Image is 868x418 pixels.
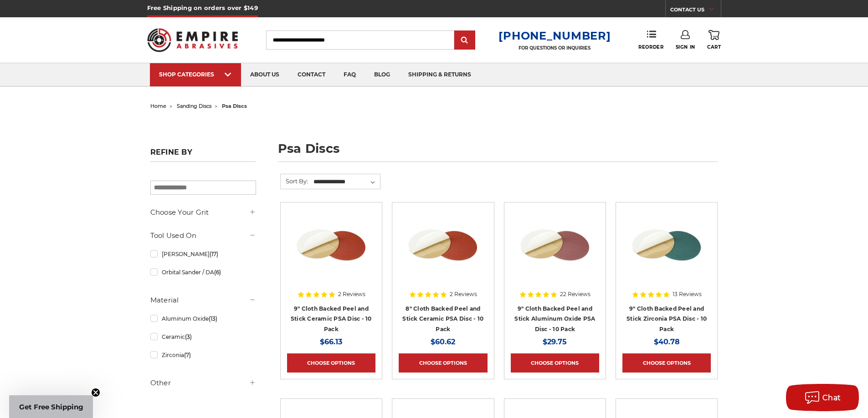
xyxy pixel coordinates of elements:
a: Reorder [638,30,663,50]
a: 8 inch self adhesive sanding disc ceramic [399,209,487,297]
a: Cart [707,30,721,50]
a: [PERSON_NAME] [150,246,256,262]
div: SHOP CATEGORIES [159,71,232,78]
h5: Choose Your Grit [150,207,256,218]
span: (17) [210,251,218,257]
h5: Other [150,378,256,388]
span: psa discs [222,103,247,109]
a: 9" Cloth Backed Peel and Stick Aluminum Oxide PSA Disc - 10 Pack [514,305,595,332]
span: Reorder [638,44,663,50]
a: Choose Options [287,353,375,373]
a: Choose Options [622,353,711,373]
a: contact [288,63,334,86]
a: blog [365,63,399,86]
p: FOR QUESTIONS OR INQUIRIES [498,45,611,51]
a: [PHONE_NUMBER] [498,29,611,42]
img: Empire Abrasives [147,22,238,58]
span: $66.13 [320,337,342,346]
span: Sign In [676,44,695,50]
a: Aluminum Oxide [150,311,256,327]
a: home [150,103,166,109]
span: Chat [822,393,841,402]
a: Choose Options [399,353,487,373]
img: 9 inch Aluminum Oxide PSA Sanding Disc with Cloth Backing [519,209,591,282]
h5: Refine by [150,148,256,162]
span: (7) [184,352,191,358]
select: Sort By: [312,175,380,189]
span: Get Free Shipping [19,403,83,411]
a: about us [241,63,288,86]
a: Orbital Sander / DA [150,264,256,280]
img: Zirc Peel and Stick cloth backed PSA discs [630,209,703,282]
span: $60.62 [431,337,455,346]
img: 8 inch self adhesive sanding disc ceramic [295,209,368,282]
span: (3) [185,333,192,340]
span: (13) [209,315,217,322]
span: Cart [707,44,721,50]
a: Choose Options [511,353,599,373]
a: sanding discs [177,103,211,109]
input: Submit [456,31,474,50]
button: Chat [786,384,859,411]
h1: psa discs [278,142,718,162]
h5: Tool Used On [150,230,256,241]
h5: Material [150,295,256,306]
div: Get Free ShippingClose teaser [9,395,93,418]
span: (6) [214,269,221,276]
img: 8 inch self adhesive sanding disc ceramic [406,209,479,282]
span: $40.78 [654,337,680,346]
button: Close teaser [91,388,100,397]
a: CONTACT US [670,5,721,17]
a: 8 inch self adhesive sanding disc ceramic [287,209,375,297]
a: 8" Cloth Backed Peel and Stick Ceramic PSA Disc - 10 Pack [402,305,483,332]
a: Ceramic [150,329,256,345]
a: 9" Cloth Backed Peel and Stick Zirconia PSA Disc - 10 Pack [627,305,707,332]
a: faq [334,63,365,86]
a: 9" Cloth Backed Peel and Stick Ceramic PSA Disc - 10 Pack [291,305,372,332]
a: Zirconia [150,347,256,363]
a: shipping & returns [399,63,480,86]
label: Sort By: [281,174,308,188]
a: 9 inch Aluminum Oxide PSA Sanding Disc with Cloth Backing [511,209,599,297]
span: $29.75 [543,337,567,346]
a: Zirc Peel and Stick cloth backed PSA discs [622,209,711,297]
